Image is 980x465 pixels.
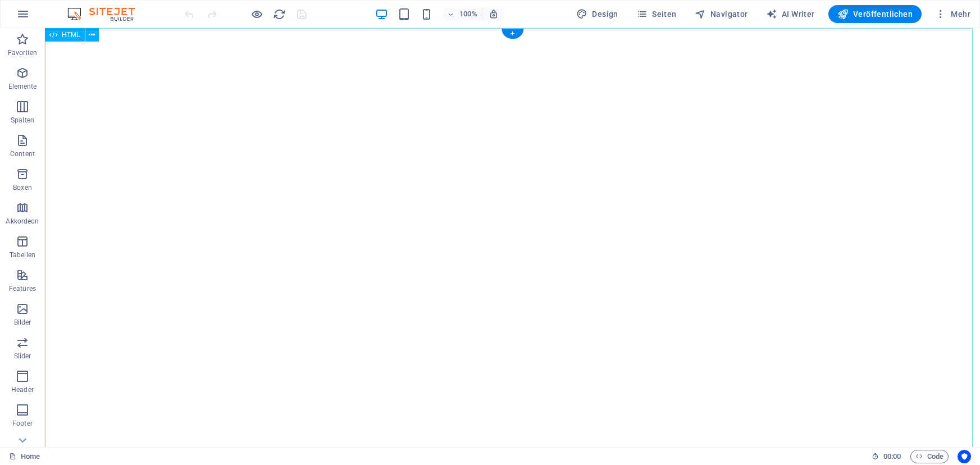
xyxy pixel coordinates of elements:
[632,5,681,23] button: Seiten
[14,352,31,361] p: Slider
[915,450,943,463] span: Code
[11,385,34,394] p: Header
[65,7,149,21] img: Editor Logo
[828,5,922,23] button: Veröffentlichen
[273,8,286,21] i: Seite neu laden
[690,5,753,23] button: Navigator
[489,9,499,19] i: Bei Größenänderung Zoomstufe automatisch an das gewählte Gerät anpassen.
[62,31,80,38] span: HTML
[12,419,33,428] p: Footer
[636,8,677,20] span: Seiten
[11,116,34,125] p: Spalten
[958,450,971,463] button: Usercentrics
[10,149,35,158] p: Content
[502,29,523,39] div: +
[13,183,32,192] p: Boxen
[9,450,40,463] a: Klick, um Auswahl aufzuheben. Doppelklick öffnet Seitenverwaltung
[8,82,37,91] p: Elemente
[872,450,901,463] h6: Session-Zeit
[910,450,949,463] button: Code
[891,452,893,461] span: :
[572,5,623,23] div: Design (Strg+Alt+Y)
[572,5,623,23] button: Design
[14,318,31,327] p: Bilder
[883,450,901,463] span: 00 00
[695,8,748,20] span: Navigator
[6,217,39,226] p: Akkordeon
[837,8,913,20] span: Veröffentlichen
[931,5,975,23] button: Mehr
[766,8,815,20] span: AI Writer
[762,5,819,23] button: AI Writer
[9,284,36,293] p: Features
[459,7,477,21] h6: 100%
[272,7,286,21] button: reload
[250,7,263,21] button: Klicke hier, um den Vorschau-Modus zu verlassen
[8,48,37,57] p: Favoriten
[935,8,970,20] span: Mehr
[443,7,482,21] button: 100%
[10,250,35,259] p: Tabellen
[576,8,618,20] span: Design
